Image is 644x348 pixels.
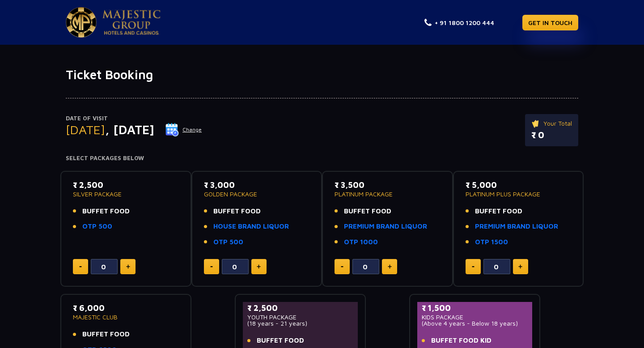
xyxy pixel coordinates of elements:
[82,206,130,216] span: BUFFET FOOD
[531,119,541,128] img: ticket
[82,221,112,232] a: OTP 500
[213,221,289,232] a: HOUSE BRAND LIQUOR
[472,266,475,267] img: minus
[335,179,441,191] p: ₹ 3,500
[79,266,82,267] img: minus
[73,314,179,320] p: MAJESTIC CLUB
[466,191,572,197] p: PLATINUM PLUS PACKAGE
[73,179,179,191] p: ₹ 2,500
[73,191,179,197] p: SILVER PACKAGE
[126,264,130,269] img: plus
[475,221,558,232] a: PREMIUM BRAND LIQUOR
[424,18,503,27] a: + 91 1800 1200 444
[531,119,572,128] p: Your Total
[344,221,427,232] a: PREMIUM BRAND LIQUOR
[247,320,353,327] p: (18 years - 21 years)
[66,155,578,162] h4: Select Packages Below
[257,264,261,269] img: plus
[341,266,343,267] img: minus
[257,335,304,346] span: BUFFET FOOD
[210,266,213,267] img: minus
[466,179,572,191] p: ₹ 5,000
[518,264,522,269] img: plus
[204,179,310,191] p: ₹ 3,000
[422,302,528,314] p: ₹ 1,500
[431,335,491,346] span: BUFFET FOOD KID
[422,320,528,327] p: (Above 4 years - Below 18 years)
[516,20,522,26] img: callhippo_sms.png
[102,10,161,35] img: Majestic Pride
[422,314,528,320] p: KIDS PACKAGE
[247,314,353,320] p: YOUTH PACKAGE
[335,191,441,197] p: PLATINUM PACKAGE
[475,237,508,247] a: OTP 1500
[496,18,503,24] img: callhippo.png
[344,206,391,216] span: BUFFET FOOD
[522,15,578,30] a: GET IN TOUCH
[66,122,105,137] span: [DATE]
[247,302,353,314] p: ₹ 2,500
[66,114,202,123] p: Date of Visit
[388,264,392,269] img: plus
[82,329,130,340] span: BUFFET FOOD
[165,123,202,137] button: Change
[73,302,179,314] p: ₹ 6,000
[66,7,97,38] img: Majestic Pride
[213,206,261,216] span: BUFFET FOOD
[213,237,243,247] a: OTP 500
[204,191,310,197] p: GOLDEN PACKAGE
[344,237,378,247] a: OTP 1000
[475,206,522,216] span: BUFFET FOOD
[105,122,154,137] span: , [DATE]
[531,128,572,142] p: ₹ 0
[66,67,578,82] h1: Ticket Booking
